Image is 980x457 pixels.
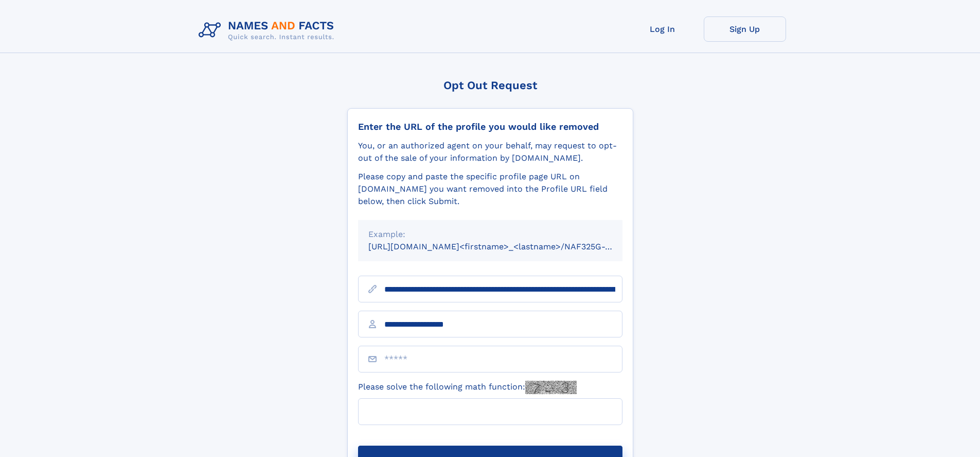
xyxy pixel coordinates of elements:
[358,381,577,394] label: Please solve the following math function:
[368,228,612,241] div: Example:
[347,79,633,92] div: Opt Out Request
[194,16,343,44] img: Logo Names and Facts
[368,242,642,251] small: [URL][DOMAIN_NAME]<firstname>_<lastname>/NAF325G-xxxxxxxx
[621,16,704,42] a: Log In
[358,171,622,208] div: Please copy and paste the specific profile page URL on [DOMAIN_NAME] you want removed into the Pr...
[358,140,622,164] div: You, or an authorized agent on your behalf, may request to opt-out of the sale of your informatio...
[704,16,786,42] a: Sign Up
[358,121,622,132] div: Enter the URL of the profile you would like removed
